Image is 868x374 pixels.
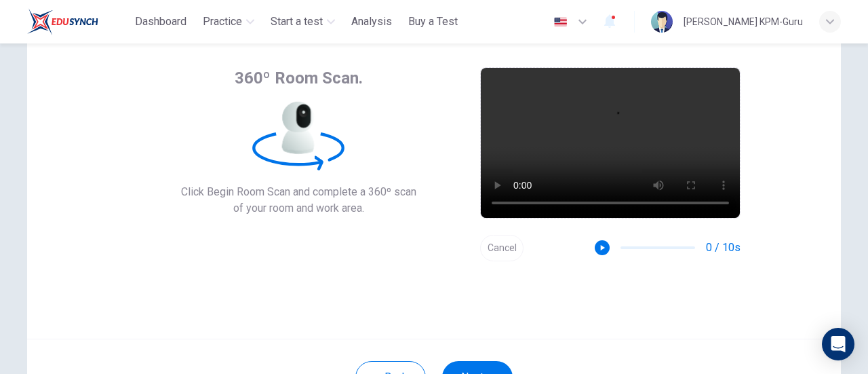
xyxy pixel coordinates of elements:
[27,8,98,35] img: ELTC logo
[27,8,130,35] a: ELTC logo
[346,10,397,34] button: Analysis
[684,14,803,30] div: [PERSON_NAME] KPM-Guru
[197,10,260,34] button: Practice
[651,11,673,33] img: Profile picture
[265,10,340,34] button: Start a test
[403,10,463,34] button: Buy a Test
[271,14,323,30] span: Start a test
[351,14,392,30] span: Analysis
[408,14,458,30] span: Buy a Test
[181,200,416,217] span: of your room and work area.
[135,14,186,30] span: Dashboard
[181,184,416,200] span: Click Begin Room Scan and complete a 360º scan
[480,235,524,261] button: Cancel
[822,328,854,360] div: Open Intercom Messenger
[130,10,192,34] button: Dashboard
[235,67,363,89] span: 360º Room Scan.
[706,240,741,256] span: 0 / 10s
[552,17,569,27] img: en
[203,14,242,30] span: Practice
